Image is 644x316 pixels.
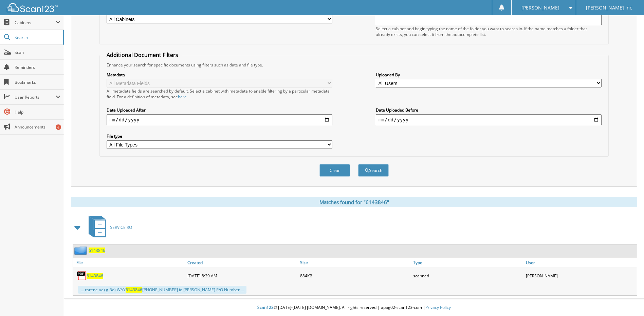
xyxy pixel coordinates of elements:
button: Clear [319,164,350,177]
img: scan123-logo-white.svg [7,3,58,12]
span: SERVICE RO [110,224,132,230]
label: Uploaded By [376,72,602,78]
img: PDF.png [76,271,87,281]
legend: Additional Document Filters [103,51,182,59]
span: Bookmarks [15,79,60,85]
div: Enhance your search for specific documents using filters such as date and file type. [103,62,605,68]
div: 884KB [298,269,411,282]
label: Date Uploaded After [107,107,332,113]
div: [PERSON_NAME] [524,269,637,282]
a: 6143846 [87,273,103,279]
a: SERVICE RO [85,214,132,241]
a: Created [186,258,298,267]
input: start [107,114,332,125]
div: All metadata fields are searched by default. Select a cabinet with metadata to enable filtering b... [107,88,332,100]
label: Metadata [107,72,332,78]
span: Reminders [15,64,60,70]
a: Privacy Policy [425,304,451,310]
span: Help [15,109,60,115]
span: Cabinets [15,20,56,25]
span: 6143846 [126,287,142,293]
a: Type [411,258,524,267]
div: © [DATE]-[DATE] [DOMAIN_NAME]. All rights reserved | appg02-scan123-com | [64,299,644,316]
span: [PERSON_NAME] [521,6,559,10]
a: File [73,258,186,267]
a: 6143846 [89,248,105,253]
span: Scan123 [257,304,274,310]
div: 6 [56,124,61,130]
span: User Reports [15,94,56,100]
div: Select a cabinet and begin typing the name of the folder you want to search in. If the name match... [376,26,602,37]
input: end [376,114,602,125]
a: User [524,258,637,267]
span: [PERSON_NAME] Inc [586,6,632,10]
iframe: Chat Widget [610,283,644,316]
span: Announcements [15,124,60,130]
span: Search [15,35,59,40]
img: folder2.png [74,246,89,255]
div: ... rarene ae) g Bo) WAY [PHONE_NUMBER] io [PERSON_NAME] R/O Number ... [78,286,246,294]
a: here [178,94,187,100]
label: File type [107,133,332,139]
div: scanned [411,269,524,282]
a: Size [298,258,411,267]
span: Scan [15,50,60,55]
div: Matches found for "6143846" [71,197,637,207]
div: [DATE] 8:29 AM [186,269,298,282]
label: Date Uploaded Before [376,107,602,113]
button: Search [358,164,389,177]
